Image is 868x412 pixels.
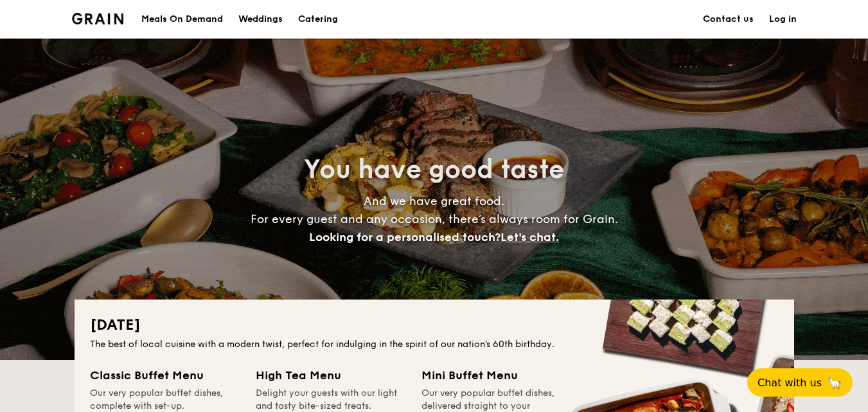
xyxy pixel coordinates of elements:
[251,194,618,244] span: And we have great food. For every guest and any occasion, there’s always room for Grain.
[304,154,564,185] span: You have good taste
[747,368,853,397] button: Chat with us🦙
[90,315,779,336] h2: [DATE]
[500,230,559,244] span: Let's chat.
[827,375,842,390] span: 🦙
[757,377,822,389] span: Chat with us
[90,366,240,384] div: Classic Buffet Menu
[421,366,572,384] div: Mini Buffet Menu
[72,13,124,24] img: Grain
[72,13,124,24] a: Logotype
[309,230,500,244] span: Looking for a personalised touch?
[90,338,779,351] div: The best of local cuisine with a modern twist, perfect for indulging in the spirit of our nation’...
[256,366,406,384] div: High Tea Menu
